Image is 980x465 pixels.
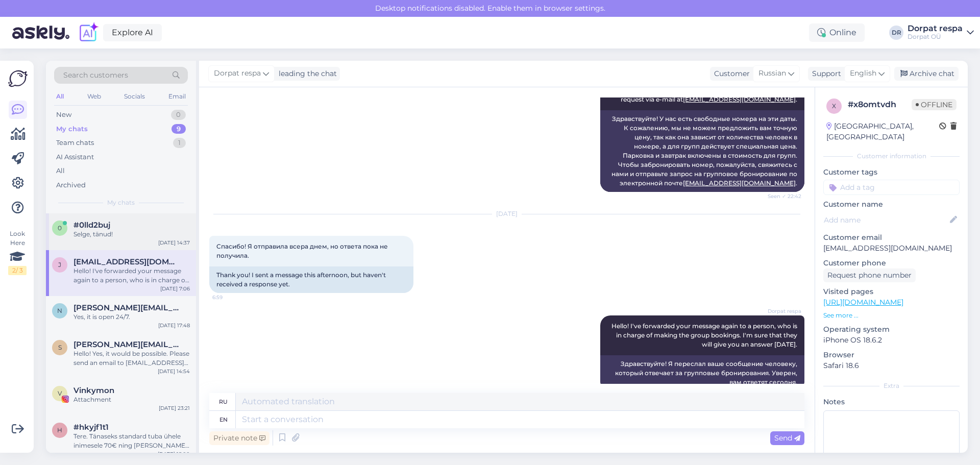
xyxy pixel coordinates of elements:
div: 2 / 3 [8,266,27,275]
span: h [57,426,62,434]
a: Explore AI [103,24,162,41]
span: Seen ✓ 22:42 [763,192,801,200]
span: #hkyjf1t1 [73,423,109,432]
span: Search customers [63,70,128,81]
div: Private note [209,431,269,445]
p: Visited pages [823,286,960,297]
div: Web [85,90,103,103]
span: julijakubraka@gmail.com [73,257,180,266]
div: Archive chat [894,67,959,81]
div: [DATE] [209,209,804,218]
span: Dorpat respa [763,307,801,315]
div: All [54,90,66,103]
div: [DATE] 23:21 [159,404,190,412]
div: Support [808,68,841,79]
span: n [57,307,62,314]
span: simona.racinska@gmail.com [73,340,180,349]
p: Customer tags [823,167,960,178]
input: Add name [824,214,948,226]
div: Attachment [73,395,190,404]
a: Dorpat respaDorpat OÜ [908,25,974,41]
span: Send [774,433,800,443]
p: See more ... [823,311,960,320]
span: Hello! I've forwarded your message again to a person, who is in charge of making the group bookin... [611,322,799,348]
div: Selge, tänud! [73,230,190,239]
div: 9 [171,124,186,134]
div: Socials [122,90,147,103]
div: AI Assistant [56,152,94,162]
div: Yes, it is open 24/7. [73,312,190,322]
div: Hello! I've forwarded your message again to a person, who is in charge of making the group bookin... [73,266,190,285]
span: j [58,261,61,268]
span: 6:59 [212,293,251,301]
div: [DATE] 14:37 [158,239,190,247]
img: explore-ai [78,22,99,43]
div: [GEOGRAPHIC_DATA], [GEOGRAPHIC_DATA] [826,121,939,142]
div: [DATE] 18:00 [158,450,190,458]
div: Dorpat OÜ [908,33,963,41]
div: 0 [171,110,186,120]
div: # x8omtvdh [848,99,912,111]
div: [DATE] 7:06 [160,285,190,292]
div: Customer [710,68,750,79]
span: Dorpat respa [214,68,261,79]
span: Offline [912,99,957,110]
div: Extra [823,381,960,390]
span: Спасибо! Я отправила всера днем, но ответа пока не получила. [216,242,389,259]
a: [EMAIL_ADDRESS][DOMAIN_NAME] [683,95,796,103]
a: [EMAIL_ADDRESS][DOMAIN_NAME] [683,179,796,187]
div: Здравствуйте! Я переслал ваше сообщение человеку, который отвечает за групповые бронирования. Уве... [600,355,804,391]
span: Russian [758,68,786,79]
div: Customer information [823,152,960,161]
div: My chats [56,124,88,134]
p: Customer phone [823,258,960,268]
span: n.salzinger@web.de [73,303,180,312]
div: DR [889,26,903,40]
p: Browser [823,350,960,360]
p: Customer email [823,232,960,243]
div: All [56,166,65,176]
div: Email [166,90,188,103]
div: en [219,411,228,428]
a: [URL][DOMAIN_NAME] [823,298,903,307]
span: V [58,389,62,397]
p: [EMAIL_ADDRESS][DOMAIN_NAME] [823,243,960,254]
div: [DATE] 14:54 [158,368,190,375]
span: My chats [107,198,135,207]
p: Notes [823,397,960,407]
div: Thank you! I sent a message this afternoon, but haven't received a response yet. [209,266,413,293]
p: iPhone OS 18.6.2 [823,335,960,346]
div: Dorpat respa [908,25,963,33]
p: Operating system [823,324,960,335]
div: ru [219,393,228,410]
div: Здравствуйте! У нас есть свободные номера на эти даты. К сожалению, мы не можем предложить вам то... [600,110,804,192]
span: English [850,68,876,79]
span: x [832,102,836,110]
div: Hello! Yes, it would be possible. Please send an email to [EMAIL_ADDRESS][DOMAIN_NAME] with the d... [73,349,190,368]
div: Team chats [56,138,94,148]
div: Online [809,23,865,42]
div: Look Here [8,229,27,275]
div: Archived [56,180,86,190]
div: Request phone number [823,268,916,282]
div: 1 [173,138,186,148]
img: Askly Logo [8,69,28,88]
span: s [58,344,62,351]
div: Tere. Tänaseks standard tuba ühele inimesele 70€ ning [PERSON_NAME] 77€. [73,432,190,450]
span: Vinkymon [73,386,114,395]
input: Add a tag [823,180,960,195]
div: leading the chat [275,68,337,79]
div: [DATE] 17:48 [158,322,190,329]
p: Safari 18.6 [823,360,960,371]
span: 0 [58,224,62,232]
span: #0lld2buj [73,221,110,230]
div: New [56,110,71,120]
p: Customer name [823,199,960,210]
